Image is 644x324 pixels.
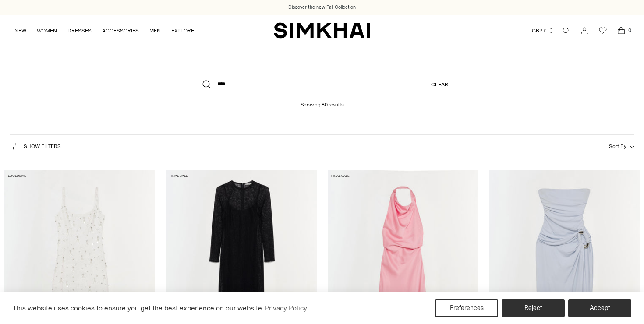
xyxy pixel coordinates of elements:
a: DRESSES [67,21,92,40]
span: This website uses cookies to ensure you get the best experience on our website. [13,304,264,312]
button: Preferences [435,299,498,317]
a: NEW [14,21,26,40]
a: Open search modal [557,22,575,39]
a: Discover the new Fall Collection [288,4,356,11]
a: Privacy Policy (opens in a new tab) [264,302,308,315]
button: Show Filters [10,139,61,153]
a: SIMKHAI [274,22,370,39]
button: GBP £ [532,21,554,40]
h1: Showing 80 results [301,95,344,108]
span: Show Filters [24,143,61,149]
a: EXPLORE [171,21,194,40]
a: WOMEN [37,21,57,40]
a: MEN [149,21,161,40]
span: 0 [626,26,633,34]
button: Accept [568,299,631,317]
a: Open cart modal [612,22,630,39]
button: Sort By [609,141,634,151]
a: ACCESSORIES [102,21,139,40]
a: Wishlist [594,22,612,39]
button: Reject [502,299,565,317]
a: Clear [431,74,448,95]
button: Search [196,74,217,95]
a: Go to the account page [576,22,593,39]
span: Sort By [609,143,626,149]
